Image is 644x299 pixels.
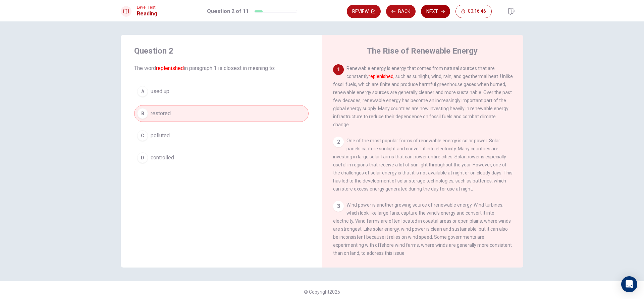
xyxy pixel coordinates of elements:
span: Renewable energy is energy that comes from natural sources that are constantly , such as sunlight... [333,66,513,127]
div: D [137,152,148,163]
span: Level Test [137,5,157,10]
button: Cpolluted [134,127,309,144]
div: Open Intercom Messenger [621,276,637,292]
div: A [137,86,148,97]
button: Review [347,5,381,18]
span: controlled [151,154,174,162]
font: replenished [369,74,393,79]
span: © Copyright 2025 [304,289,340,295]
h1: Question 2 of 11 [207,7,249,15]
div: B [137,108,148,119]
button: Dcontrolled [134,149,309,166]
h4: The Rise of Renewable Energy [367,46,478,56]
button: 00:16:46 [455,5,492,18]
span: used up [151,87,169,95]
h1: Reading [137,10,157,18]
font: replenished [156,65,184,71]
span: 00:16:46 [468,9,486,14]
button: Aused up [134,83,309,100]
h4: Question 2 [134,46,309,56]
span: restored [151,109,171,118]
span: Wind power is another growing source of renewable energy. Wind turbines, which look like large fa... [333,202,512,256]
span: polluted [151,132,170,140]
div: 2 [333,137,344,147]
div: C [137,130,148,141]
button: Brestored [134,105,309,122]
button: Back [386,5,416,18]
span: One of the most popular forms of renewable energy is solar power. Solar panels capture sunlight a... [333,138,513,192]
div: 3 [333,201,344,212]
div: 1 [333,64,344,75]
span: The word in paragraph 1 is closest in meaning to: [134,64,309,72]
button: Next [421,5,450,18]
